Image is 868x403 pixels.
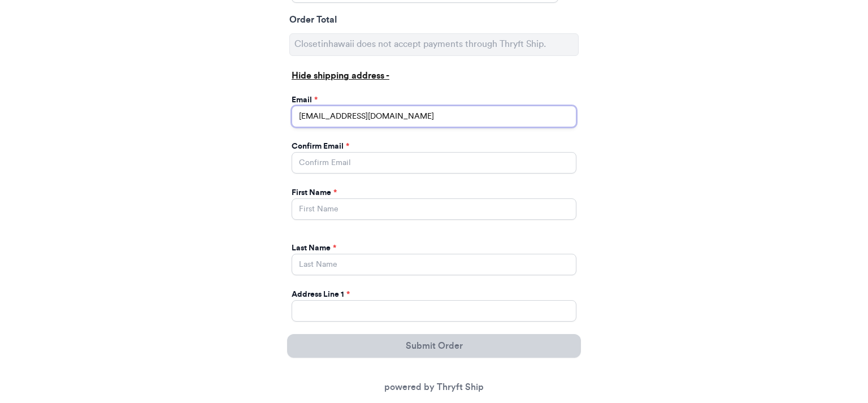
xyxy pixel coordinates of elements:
[287,334,581,358] button: Submit Order
[292,152,576,174] input: Confirm Email
[289,13,579,29] div: Order Total
[292,242,336,254] label: Last Name
[292,106,576,127] input: Email
[292,69,576,83] div: Hide shipping address -
[292,289,350,300] label: Address Line 1
[292,254,576,275] input: Last Name
[292,198,576,220] input: First Name
[292,94,318,106] label: Email
[292,187,337,198] label: First Name
[384,383,484,392] a: powered by Thryft Ship
[292,141,349,152] label: Confirm Email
